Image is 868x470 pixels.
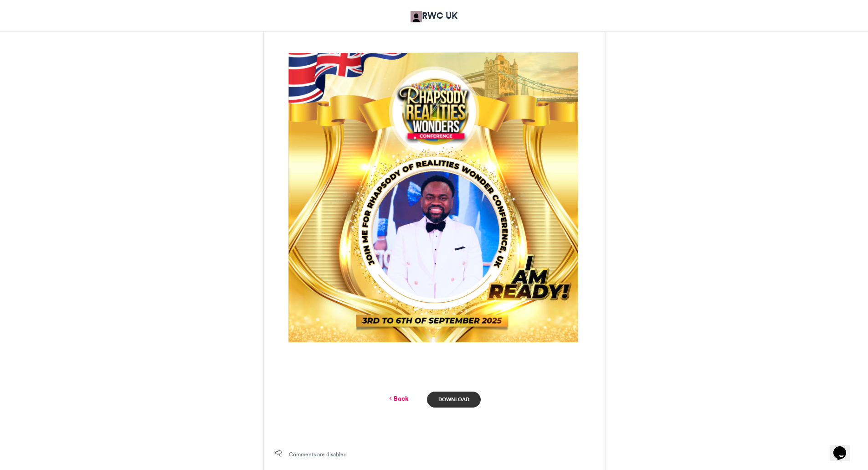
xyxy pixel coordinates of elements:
[427,392,480,408] a: Download
[411,11,422,22] img: RWC UK
[830,434,859,461] iframe: chat widget
[264,39,605,380] img: Entry download
[411,9,457,22] a: RWC UK
[387,394,409,403] a: Back
[289,450,347,459] span: Comments are disabled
